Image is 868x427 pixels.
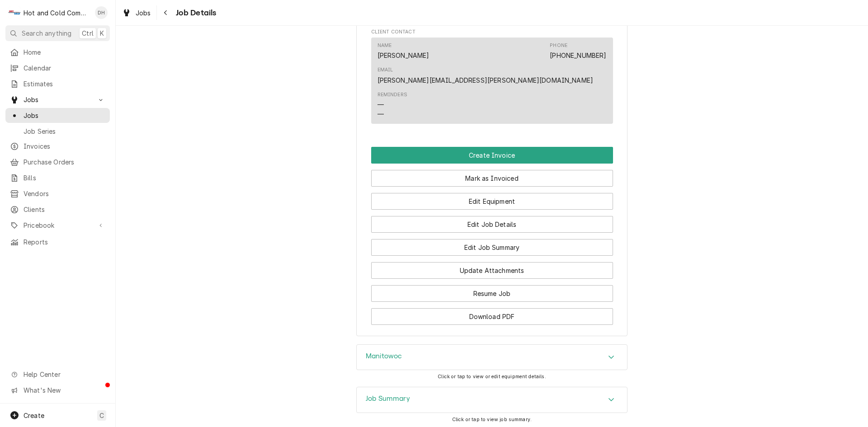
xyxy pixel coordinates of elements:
[5,186,110,201] a: Vendors
[550,42,567,49] div: Phone
[24,237,105,247] span: Reports
[377,66,594,84] div: Email
[550,52,606,59] a: [PHONE_NUMBER]
[371,28,613,36] span: Client Contact
[99,411,104,420] span: C
[377,66,393,74] div: Email
[377,109,384,119] div: —
[377,91,407,119] div: Reminders
[377,91,407,99] div: Reminders
[8,6,21,19] div: H
[24,173,105,183] span: Bills
[357,387,627,413] div: Accordion Header
[357,387,627,413] button: Accordion Details Expand Trigger
[95,6,108,19] div: DH
[5,45,110,60] a: Home
[24,189,105,198] span: Vendors
[371,187,613,210] div: Button Group Row
[357,345,627,370] button: Accordion Details Expand Trigger
[377,100,384,109] div: —
[371,170,613,187] button: Mark as Invoiced
[377,42,429,60] div: Name
[438,374,546,380] span: Click or tap to view or edit equipment details.
[366,352,402,361] h3: Manitowoc
[366,394,410,403] h3: Job Summary
[24,95,92,104] span: Jobs
[24,79,105,89] span: Estimates
[371,256,613,279] div: Button Group Row
[5,155,110,169] a: Purchase Orders
[5,383,110,398] a: Go to What's New
[371,38,613,124] div: Contact
[371,216,613,233] button: Edit Job Details
[5,170,110,185] a: Bills
[159,5,173,20] button: Navigate back
[100,28,104,38] span: K
[5,139,110,154] a: Invoices
[371,193,613,210] button: Edit Equipment
[24,221,92,230] span: Pricebook
[357,345,627,370] div: Accordion Header
[371,38,613,128] div: Client Contact List
[24,111,105,120] span: Jobs
[371,147,613,325] div: Button Group
[371,233,613,256] div: Button Group Row
[377,42,392,49] div: Name
[377,76,594,84] a: [PERSON_NAME][EMAIL_ADDRESS][PERSON_NAME][DOMAIN_NAME]
[22,28,71,38] span: Search anything
[5,367,110,382] a: Go to Help Center
[118,5,155,20] a: Jobs
[371,164,613,187] div: Button Group Row
[24,412,44,419] span: Create
[24,157,105,167] span: Purchase Orders
[24,205,105,214] span: Clients
[24,47,105,57] span: Home
[24,141,105,151] span: Invoices
[5,76,110,91] a: Estimates
[95,6,108,19] div: Daryl Harris's Avatar
[5,61,110,75] a: Calendar
[452,417,532,422] span: Click or tap to view job summary.
[5,92,110,107] a: Go to Jobs
[24,8,90,18] div: Hot and Cold Commercial Kitchens, Inc.
[5,202,110,217] a: Clients
[5,218,110,233] a: Go to Pricebook
[8,6,21,19] div: Hot and Cold Commercial Kitchens, Inc.'s Avatar
[24,370,104,379] span: Help Center
[24,127,105,136] span: Job Series
[356,344,627,371] div: Manitowoc
[371,210,613,233] div: Button Group Row
[371,262,613,279] button: Update Attachments
[24,385,104,395] span: What's New
[5,25,110,41] button: Search anythingCtrlK
[371,147,613,164] button: Create Invoice
[377,51,429,60] div: [PERSON_NAME]
[5,124,110,139] a: Job Series
[5,235,110,249] a: Reports
[371,308,613,325] button: Download PDF
[371,302,613,325] div: Button Group Row
[371,147,613,164] div: Button Group Row
[550,42,606,60] div: Phone
[371,239,613,256] button: Edit Job Summary
[24,63,105,73] span: Calendar
[173,7,217,19] span: Job Details
[5,108,110,123] a: Jobs
[371,285,613,302] button: Resume Job
[371,279,613,302] div: Button Group Row
[82,28,94,38] span: Ctrl
[136,8,151,18] span: Jobs
[356,387,627,413] div: Job Summary
[371,28,613,127] div: Client Contact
